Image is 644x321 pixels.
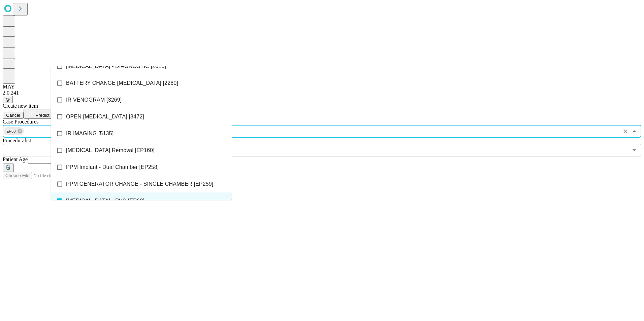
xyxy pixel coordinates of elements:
span: EP60 [4,128,19,135]
div: 2.0.241 [3,90,641,96]
span: Proceduralist [3,138,31,143]
span: IR IMAGING [5135] [66,130,114,138]
span: @ [5,97,10,102]
span: Predict [35,113,49,118]
span: [MEDICAL_DATA] Removal [EP160] [66,146,155,154]
span: Scheduled Procedure [3,119,38,124]
button: Cancel [3,112,24,119]
button: @ [3,96,13,103]
span: PPM Implant - Dual Chamber [EP258] [66,163,159,171]
span: BATTERY CHANGE [MEDICAL_DATA] [2280] [66,79,178,87]
span: IR VENOGRAM [3269] [66,96,122,104]
span: Patient Age [3,156,28,162]
span: OPEN [MEDICAL_DATA] [3472] [66,113,144,121]
span: [MEDICAL_DATA] - PVC [EP60] [66,197,144,205]
div: EP60 [4,127,24,135]
div: MAY [3,84,641,90]
span: [MEDICAL_DATA] - DIAGNOSTIC [2015] [66,62,166,70]
button: Predict [24,109,55,119]
span: PPM GENERATOR CHANGE - SINGLE CHAMBER [EP259] [66,180,213,188]
button: Close [630,127,639,136]
button: Clear [621,127,630,136]
span: Cancel [6,113,20,118]
button: Open [630,145,639,155]
span: Create new item [3,103,38,109]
